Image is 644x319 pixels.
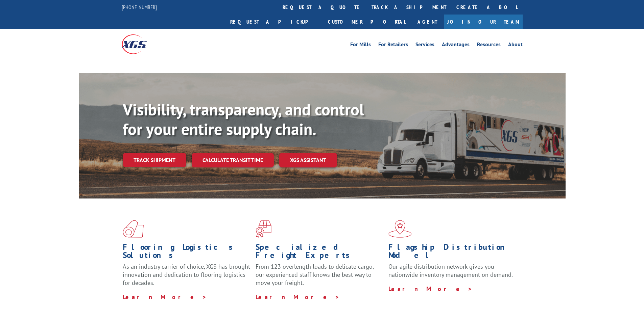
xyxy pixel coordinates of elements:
a: Learn More > [256,293,340,301]
h1: Flooring Logistics Solutions [123,243,251,263]
img: xgs-icon-flagship-distribution-model-red [388,220,412,238]
img: xgs-icon-focused-on-flooring-red [256,220,271,238]
p: From 123 overlength loads to delicate cargo, our experienced staff knows the best way to move you... [256,263,383,293]
a: Agent [411,15,444,29]
span: As an industry carrier of choice, XGS has brought innovation and dedication to flooring logistics... [123,263,250,287]
a: Resources [477,42,501,49]
b: Visibility, transparency, and control for your entire supply chain. [123,99,364,139]
a: Calculate transit time [192,153,274,167]
a: Join Our Team [444,15,523,29]
a: For Retailers [378,42,408,49]
a: Customer Portal [323,15,411,29]
img: xgs-icon-total-supply-chain-intelligence-red [123,220,144,238]
a: Learn More > [123,293,207,301]
a: XGS ASSISTANT [279,153,337,167]
h1: Specialized Freight Experts [256,243,383,263]
a: Services [415,42,434,49]
a: [PHONE_NUMBER] [122,4,157,10]
a: Learn More > [388,285,473,293]
a: About [508,42,523,49]
a: Request a pickup [225,15,323,29]
a: Advantages [442,42,470,49]
span: Our agile distribution network gives you nationwide inventory management on demand. [388,263,513,278]
a: Track shipment [123,153,186,167]
h1: Flagship Distribution Model [388,243,516,263]
a: For Mills [350,42,371,49]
